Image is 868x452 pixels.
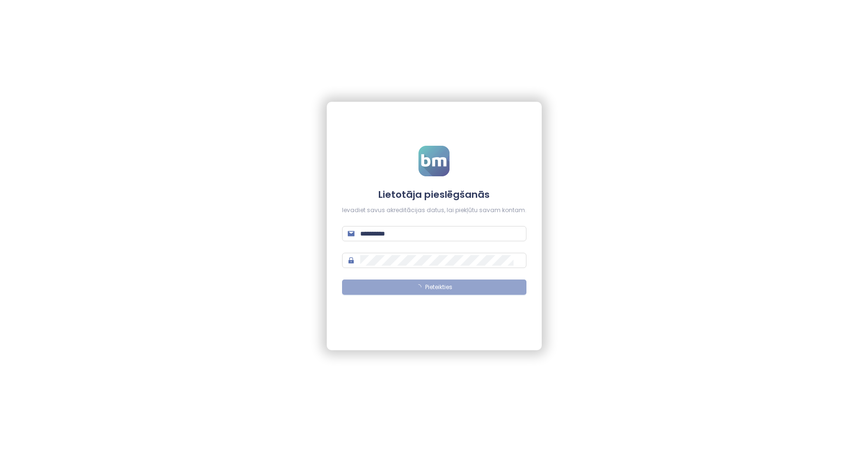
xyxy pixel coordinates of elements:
span: mail [348,230,354,237]
span: lock [348,257,354,264]
img: logo [418,146,450,176]
span: Pieteikties [425,283,452,292]
div: Ievadiet savus akreditācijas datus, lai piekļūtu savam kontam. [342,206,526,215]
h4: Lietotāja pieslēgšanās [342,188,526,201]
span: loading [415,283,422,291]
button: Pieteikties [342,280,526,295]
